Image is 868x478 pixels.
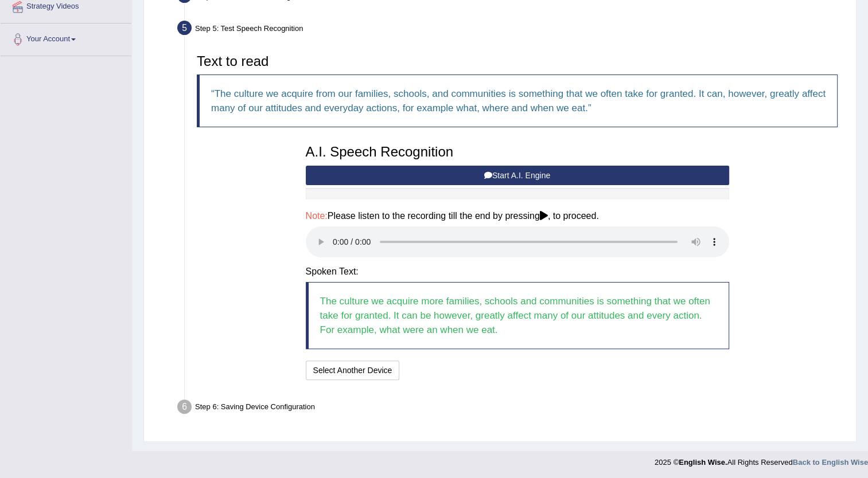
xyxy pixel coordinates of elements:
h4: Spoken Text: [306,267,729,277]
h3: A.I. Speech Recognition [306,144,729,159]
h3: Text to read [197,54,838,69]
h4: Please listen to the recording till the end by pressing , to proceed. [306,211,729,221]
div: 2025 © All Rights Reserved [655,451,868,468]
button: Start A.I. Engine [306,166,729,185]
blockquote: The culture we acquire more families, schools and communities is something that we often take for... [306,282,729,349]
span: Note: [306,211,328,221]
div: Step 6: Saving Device Configuration [172,396,851,421]
strong: English Wise. [679,458,727,467]
a: Back to English Wise [793,458,868,467]
div: Step 5: Test Speech Recognition [172,17,851,42]
a: Your Account [1,23,131,52]
q: The culture we acquire from our families, schools, and communities is something that we often tak... [211,88,826,113]
button: Select Another Device [306,361,400,380]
